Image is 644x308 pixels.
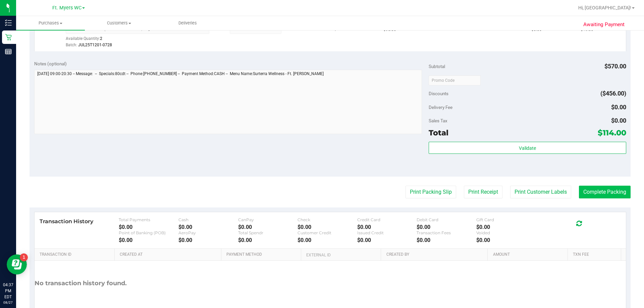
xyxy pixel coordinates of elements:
inline-svg: Inventory [5,19,12,26]
span: Validate [519,145,536,151]
span: $0.00 [611,104,626,111]
a: Created By [386,252,485,257]
div: Debit Card [417,217,476,222]
div: $0.00 [417,224,476,230]
inline-svg: Retail [5,34,12,41]
span: $114.00 [598,128,626,137]
button: Print Packing Slip [406,186,456,198]
div: $0.00 [357,237,417,243]
div: Credit Card [357,217,417,222]
div: Available Quantity: [66,34,217,47]
div: AeroPay [178,230,238,235]
iframe: Resource center [7,254,27,274]
span: ($456.00) [600,90,626,97]
input: Promo Code [429,75,481,85]
div: Issued Credit [357,230,417,235]
a: Deliveries [154,16,222,30]
p: 08/27 [3,300,13,305]
span: JUL25T1201-0728 [78,43,112,47]
button: Print Customer Labels [510,186,571,198]
div: Voided [476,230,536,235]
div: $0.00 [119,237,178,243]
span: Purchases [16,20,85,26]
div: $0.00 [238,237,298,243]
span: Subtotal [429,64,445,69]
button: Complete Packing [579,186,631,198]
div: Total Payments [119,217,178,222]
div: $0.00 [476,224,536,230]
div: $0.00 [238,224,298,230]
span: Deliveries [169,20,206,26]
div: No transaction history found. [35,261,127,306]
div: Point of Banking (POB) [119,230,178,235]
div: $0.00 [119,224,178,230]
span: Sales Tax [429,118,447,123]
span: Batch: [66,43,77,47]
div: $0.00 [178,224,238,230]
a: Amount [493,252,565,257]
a: Customers [85,16,154,30]
div: $0.00 [178,237,238,243]
a: Transaction ID [40,252,112,257]
span: $570.00 [604,63,626,70]
div: Gift Card [476,217,536,222]
div: $0.00 [298,224,357,230]
button: Print Receipt [464,186,502,198]
a: Txn Fee [573,252,618,257]
span: Ft. Myers WC [52,5,82,11]
div: $0.00 [417,237,476,243]
a: Payment Method [226,252,299,257]
th: External ID [301,249,381,261]
span: Notes (optional) [34,61,67,66]
div: $0.00 [298,237,357,243]
inline-svg: Reports [5,48,12,55]
div: CanPay [238,217,298,222]
div: $0.00 [476,237,536,243]
div: Check [298,217,357,222]
div: Cash [178,217,238,222]
p: 04:37 PM EDT [3,282,13,300]
button: Validate [429,142,626,154]
div: $0.00 [357,224,417,230]
div: Total Spendr [238,230,298,235]
a: Purchases [16,16,85,30]
span: Awaiting Payment [583,21,625,28]
span: Customers [85,20,153,26]
span: $0.00 [611,117,626,124]
div: Customer Credit [298,230,357,235]
iframe: Resource center unread badge [20,253,28,261]
span: Total [429,128,448,137]
span: Delivery Fee [429,105,452,110]
div: Transaction Fees [417,230,476,235]
span: Discounts [429,87,448,100]
span: Hi, [GEOGRAPHIC_DATA]! [578,5,631,10]
span: 2 [100,36,102,41]
a: Created At [120,252,218,257]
